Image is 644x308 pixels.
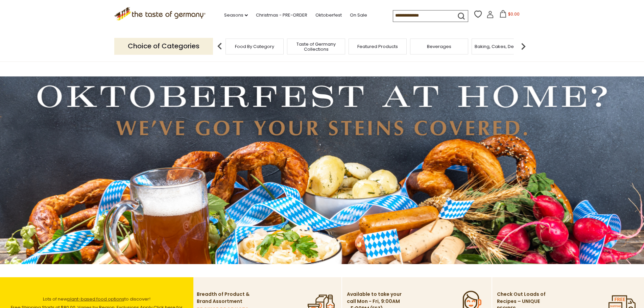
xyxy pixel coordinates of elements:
[67,296,124,302] a: plant-based food options
[213,40,226,53] img: previous arrow
[475,44,527,49] a: Baking, Cakes, Desserts
[350,11,367,19] a: On Sale
[235,44,274,49] a: Food By Category
[315,11,342,19] a: Oktoberfest
[289,42,343,52] a: Taste of Germany Collections
[197,291,253,305] p: Breadth of Product & Brand Assortment
[357,44,398,49] a: Featured Products
[114,38,213,54] p: Choice of Categories
[256,11,307,19] a: Christmas - PRE-ORDER
[517,40,530,53] img: next arrow
[495,10,524,20] button: $0.00
[508,11,520,17] span: $0.00
[427,44,451,49] a: Beverages
[224,11,248,19] a: Seasons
